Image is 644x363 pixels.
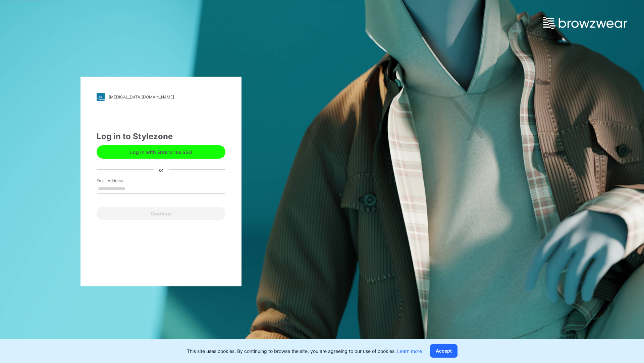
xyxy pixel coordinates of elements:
[97,145,225,159] button: Log in with Enterprise SSO
[430,344,458,358] button: Accept
[187,348,422,355] p: This site uses cookies. By continuing to browse the site, you are agreeing to our use of cookies.
[97,178,144,184] label: Email Address
[154,166,169,173] div: or
[543,17,627,29] img: browzwear-logo.e42bd6dac1945053ebaf764b6aa21510.svg
[97,93,225,101] a: [MEDICAL_DATA][DOMAIN_NAME]
[97,93,105,101] img: stylezone-logo.562084cfcfab977791bfbf7441f1a819.svg
[97,130,225,143] div: Log in to Stylezone
[109,94,174,99] div: [MEDICAL_DATA][DOMAIN_NAME]
[397,348,422,354] a: Learn more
